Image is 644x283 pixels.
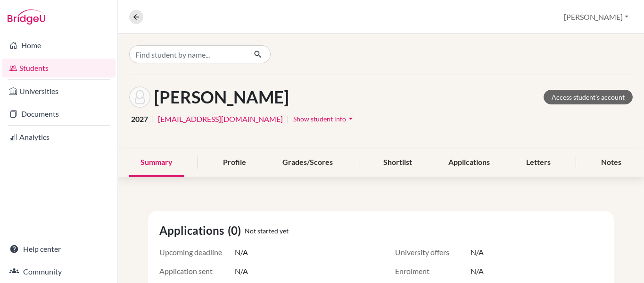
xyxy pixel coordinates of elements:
i: arrow_drop_down [346,114,355,123]
span: | [287,113,289,125]
span: Enrolment [395,266,471,277]
div: Notes [590,149,633,177]
a: Documents [2,104,116,123]
a: Help center [2,240,116,258]
div: Letters [515,149,562,177]
input: Find student by name... [129,45,246,63]
span: 2027 [131,113,148,125]
a: Universities [2,82,116,101]
button: [PERSON_NAME] [560,8,633,26]
div: Profile [212,149,257,177]
span: Not started yet [245,226,289,236]
span: Application sent [159,266,235,277]
span: Upcoming deadline [159,247,235,258]
span: N/A [235,266,248,277]
div: Applications [437,149,501,177]
a: Students [2,59,116,77]
span: N/A [471,247,484,258]
a: [EMAIL_ADDRESS][DOMAIN_NAME] [158,113,283,125]
button: Show student infoarrow_drop_down [293,111,356,126]
a: Access student's account [544,90,633,104]
div: Grades/Scores [271,149,344,177]
a: Home [2,36,116,55]
a: Community [2,262,116,281]
span: Applications [159,222,228,239]
span: Show student info [293,115,346,123]
span: N/A [471,266,484,277]
h1: [PERSON_NAME] [154,87,289,107]
a: Analytics [2,128,116,146]
span: N/A [235,247,248,258]
img: Bridge-U [8,9,45,25]
span: (0) [228,222,245,239]
div: Summary [129,149,184,177]
div: Shortlist [372,149,423,177]
span: | [152,113,154,125]
img: Jimena Ham's avatar [129,86,150,108]
span: University offers [395,247,471,258]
